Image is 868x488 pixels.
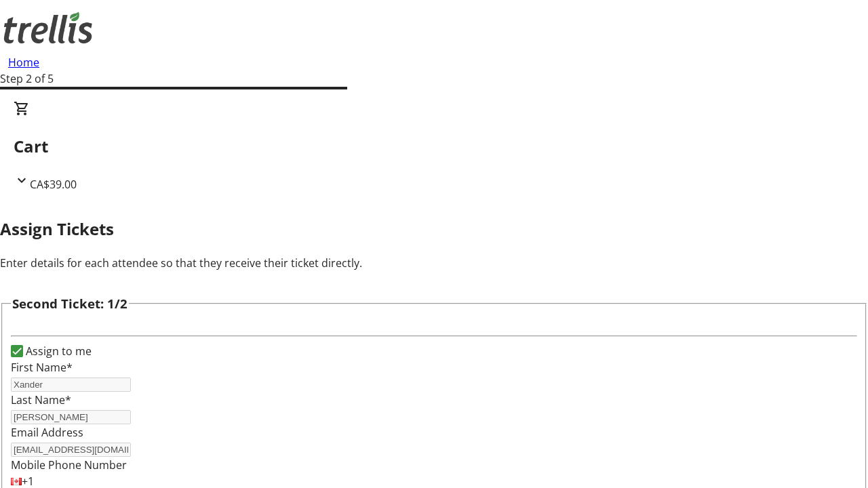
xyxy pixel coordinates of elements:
[12,294,127,313] h3: Second Ticket: 1/2
[11,360,73,375] label: First Name*
[14,134,854,159] h2: Cart
[23,343,92,359] label: Assign to me
[11,425,83,440] label: Email Address
[11,392,71,407] label: Last Name*
[11,457,127,472] label: Mobile Phone Number
[14,100,854,192] div: CartCA$39.00
[30,177,77,192] span: CA$39.00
